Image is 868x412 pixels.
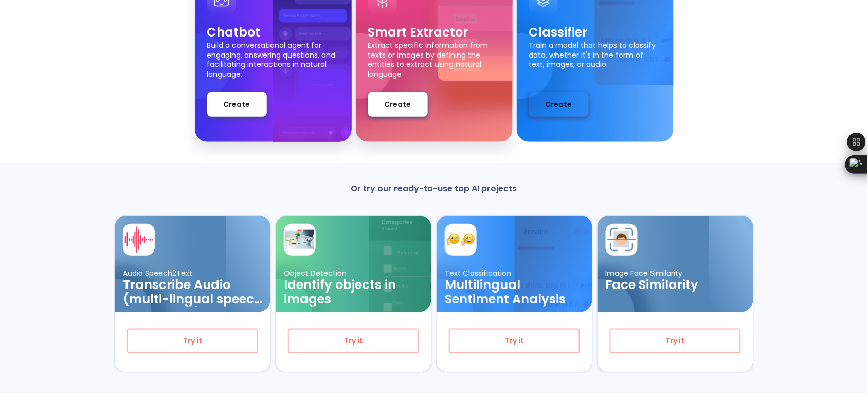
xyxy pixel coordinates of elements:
h3: Transcribe Audio (multi-lingual speech recognition) [123,278,262,307]
span: Create [385,98,411,111]
h3: Face Similarity [606,278,745,292]
p: Object Detection [284,268,423,278]
button: Create [207,92,267,117]
img: card avatar [607,225,636,254]
button: Create [368,92,428,117]
span: Try it [627,334,724,347]
h3: Identify objects in images [284,278,423,307]
button: Try it [288,329,419,353]
img: card ellipse [276,249,345,379]
span: Try it [305,334,402,347]
p: Smart Extractor [368,24,500,41]
h3: Multilingual Sentiment Analysis [445,278,584,307]
p: Audio Speech2Text [123,268,262,278]
p: Chatbot [207,24,339,41]
img: card ellipse [437,249,505,379]
button: Try it [449,329,580,353]
p: Text Classification [445,268,584,278]
p: Train a model that helps to classify data, whether it's in the form of text, images, or audio. [529,41,661,77]
img: card avatar [124,225,153,254]
img: card avatar [285,225,314,254]
button: Try it [127,329,258,353]
p: Image Face Similarity [606,268,745,278]
button: Try it [610,329,741,353]
img: card background [515,216,593,330]
p: Extract specific information from texts or images by defining the entities to extract using natur... [368,41,500,77]
span: Create [546,98,572,111]
img: card ellipse [115,249,184,313]
span: Try it [144,334,241,347]
span: Try it [466,334,563,347]
button: Create [529,92,589,117]
img: card avatar [446,225,475,254]
span: Create [224,98,250,111]
p: Classifier [529,24,661,41]
img: card ellipse [598,249,667,313]
p: Build a conversational agent for engaging, answering questions, and facilitating interactions in ... [207,41,339,77]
